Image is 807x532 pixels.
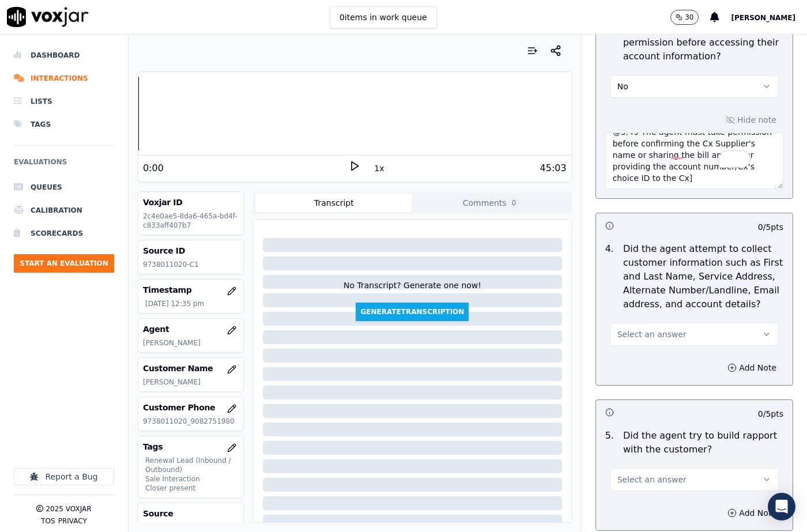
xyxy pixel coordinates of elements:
h3: Tags [143,441,239,452]
span: No [617,81,628,92]
p: 0 / 5 pts [758,408,783,420]
a: Dashboard [14,44,114,67]
a: Interactions [14,67,114,90]
p: Renewal Lead (Inbound / Outbound) [145,456,239,474]
button: 30 [670,10,710,25]
button: Transcript [255,194,412,212]
p: [DATE] 12:35 pm [145,299,239,308]
div: No Transcript? Generate one now! [344,280,481,303]
button: Comments [412,194,569,212]
img: voxjar logo [7,7,89,27]
a: Calibration [14,199,114,222]
div: 0:00 [143,161,164,175]
div: 45:03 [540,161,567,175]
button: Add Note [721,360,783,376]
a: Tags [14,113,114,136]
span: 0 [509,198,519,208]
p: 30 [685,13,693,22]
span: [PERSON_NAME] [731,14,795,22]
h3: Agent [143,323,239,335]
a: Queues [14,176,114,199]
p: 4 . [601,242,619,311]
p: Did the agent try to build rapport with the customer? [623,429,783,456]
button: 1x [372,160,386,176]
p: 0 / 5 pts [758,221,783,233]
p: Did the agent attempt to collect customer information such as First and Last Name, Service Addres... [623,242,783,311]
h6: Evaluations [14,155,114,176]
h3: Customer Phone [143,402,239,413]
a: Scorecards [14,222,114,245]
h3: Timestamp [143,284,239,296]
h3: Voxjar ID [143,197,239,208]
h3: Source [143,508,239,519]
button: Start an Evaluation [14,254,114,273]
a: Lists [14,90,114,113]
button: Report a Bug [14,468,114,485]
p: 9738011020-C1 [143,260,239,269]
button: TOS [41,516,55,526]
button: [PERSON_NAME] [731,10,807,24]
p: Sale Interaction [145,474,239,484]
p: 3 . [601,22,619,63]
div: Open Intercom Messenger [768,493,795,520]
button: Add Note [721,505,783,521]
p: 2c4e0ae5-8da6-465a-bd4f-c833aff407b7 [143,212,239,230]
button: 30 [670,10,699,25]
h3: Customer Name [143,363,239,374]
textarea: To enrich screen reader interactions, please activate Accessibility in Grammarly extension settings [605,133,783,189]
h3: Source ID [143,245,239,256]
button: 0items in work queue [330,6,437,28]
p: 9738011020_9082751980 [143,417,239,426]
p: [PERSON_NAME] [143,338,239,348]
p: Closer present [145,484,239,493]
p: 2025 Voxjar [46,504,91,514]
p: Did the agent seek customer's permission before accessing their account information? [623,22,783,63]
button: GenerateTranscription [356,303,469,321]
p: [PERSON_NAME] [143,378,239,387]
button: Privacy [58,516,87,526]
span: Select an answer [617,474,687,485]
p: 5 . [601,429,619,456]
span: Select an answer [617,329,687,340]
